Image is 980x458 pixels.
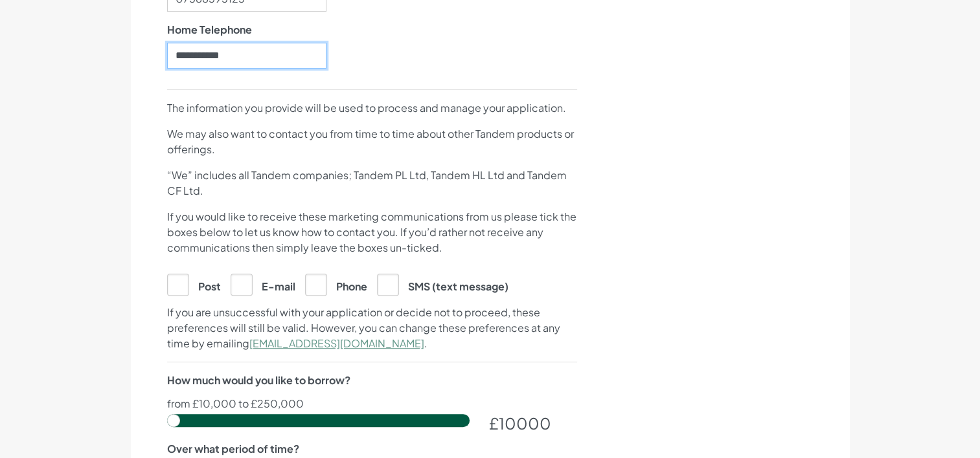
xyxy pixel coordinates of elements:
[167,126,577,157] p: We may also want to contact you from time to time about other Tandem products or offerings.
[167,274,221,294] label: Post
[377,274,508,294] label: SMS (text message)
[499,413,551,433] span: 10000
[167,168,577,199] p: “We” includes all Tandem companies; Tandem PL Ltd, Tandem HL Ltd and Tandem CF Ltd.
[167,305,577,351] p: If you are unsuccessful with your application or decide not to proceed, these preferences will st...
[167,373,350,388] label: How much would you like to borrow?
[249,336,424,350] a: [EMAIL_ADDRESS][DOMAIN_NAME]
[167,22,252,38] label: Home Telephone
[167,441,299,457] label: Over what period of time?
[167,209,577,256] p: If you would like to receive these marketing communications from us please tick the boxes below t...
[489,411,577,435] div: £
[167,398,577,409] p: from £10,000 to £250,000
[305,274,367,294] label: Phone
[231,274,295,294] label: E-mail
[167,100,577,116] p: The information you provide will be used to process and manage your application.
